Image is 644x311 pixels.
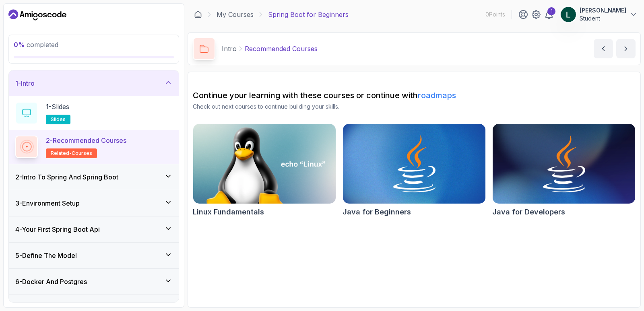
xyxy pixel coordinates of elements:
[15,224,100,234] h3: 4 - Your First Spring Boot Api
[15,198,80,208] h3: 3 - Environment Setup
[268,10,349,19] p: Spring Boot for Beginners
[9,269,179,295] button: 6-Docker And Postgres
[485,10,505,19] p: 0 Points
[217,10,254,19] a: My Courses
[193,103,636,111] p: Check out next courses to continue building your skills.
[51,116,66,123] span: slides
[15,251,77,260] h3: 5 - Define The Model
[194,10,202,19] a: Dashboard
[245,44,318,54] p: Recommended Courses
[15,102,172,124] button: 1-Slidesslides
[222,44,237,54] p: Intro
[492,206,565,218] h2: Java for Developers
[418,91,456,100] a: roadmaps
[15,172,118,182] h3: 2 - Intro To Spring And Spring Boot
[594,39,613,58] button: previous content
[9,190,179,216] button: 3-Environment Setup
[193,206,264,218] h2: Linux Fundamentals
[9,243,179,268] button: 5-Define The Model
[343,206,411,218] h2: Java for Beginners
[193,124,336,204] img: Linux Fundamentals card
[561,7,576,22] img: user profile image
[9,216,179,242] button: 4-Your First Spring Boot Api
[616,39,636,58] button: next content
[14,41,58,49] span: completed
[8,8,66,21] a: Dashboard
[9,70,179,96] button: 1-Intro
[492,124,636,218] a: Java for Developers cardJava for Developers
[560,6,638,23] button: user profile image[PERSON_NAME]Student
[46,136,126,145] p: 2 - Recommended Courses
[15,78,35,88] h3: 1 - Intro
[15,136,172,158] button: 2-Recommended Coursesrelated-courses
[580,6,626,14] p: [PERSON_NAME]
[51,150,92,157] span: related-courses
[46,102,69,111] p: 1 - Slides
[493,124,635,204] img: Java for Developers card
[547,7,555,15] div: 1
[343,124,485,204] img: Java for Beginners card
[193,124,336,218] a: Linux Fundamentals cardLinux Fundamentals
[544,10,554,19] a: 1
[193,90,636,101] h2: Continue your learning with these courses or continue with
[14,41,25,49] span: 0 %
[9,164,179,190] button: 2-Intro To Spring And Spring Boot
[15,277,87,286] h3: 6 - Docker And Postgres
[580,14,626,23] p: Student
[343,124,486,218] a: Java for Beginners cardJava for Beginners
